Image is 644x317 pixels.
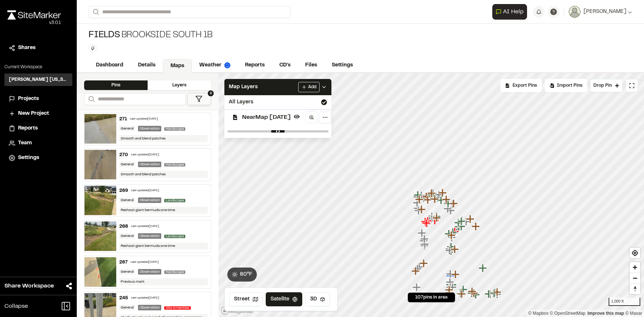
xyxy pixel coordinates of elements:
[84,93,97,105] button: Search
[298,58,324,72] a: Files
[119,305,135,310] div: General
[427,189,437,198] div: Map marker
[238,58,272,72] a: Reports
[449,228,458,237] div: Map marker
[451,245,460,254] div: Map marker
[447,242,457,252] div: Map marker
[433,213,442,223] div: Map marker
[421,240,430,249] div: Map marker
[420,234,430,244] div: Map marker
[415,294,448,301] span: 107 pins in area
[630,283,640,294] button: Reset bearing to north
[9,139,68,147] a: Team
[414,190,423,200] div: Map marker
[163,59,192,73] a: Maps
[242,113,291,122] span: NearMap [DATE]
[438,188,448,198] div: Map marker
[164,163,185,166] span: Hardscape
[458,216,468,225] div: Map marker
[609,298,640,306] div: 1,000 ft
[513,82,537,89] span: Export Pins
[414,204,423,213] div: Map marker
[138,305,161,310] div: Observation
[224,62,230,68] img: precipai.png
[229,83,258,91] span: Map Layers
[292,112,301,121] button: Hide layer
[7,10,61,20] img: rebrand.png
[89,58,131,72] a: Dashboard
[4,64,72,70] p: Current Workspace
[418,228,427,238] div: Map marker
[119,135,208,142] div: Smooth and blend patches
[138,162,161,167] div: Observation
[208,90,214,96] span: 2
[448,200,458,209] div: Map marker
[119,223,128,230] div: 268
[447,247,457,256] div: Map marker
[625,311,642,316] a: Maxar
[630,273,640,283] span: Zoom out
[221,306,253,315] a: Mapbox logo
[545,79,587,92] div: Import Pins into your project
[447,231,457,240] div: Map marker
[442,195,452,204] div: Map marker
[453,225,463,235] div: Map marker
[298,82,320,92] button: Add
[18,95,39,103] span: Projects
[462,217,472,227] div: Map marker
[492,4,530,20] div: Open AI Assistant
[148,80,211,90] div: Layers
[119,259,128,266] div: 267
[420,241,430,251] div: Map marker
[131,189,159,193] div: Last updated [DATE]
[9,95,68,103] a: Projects
[119,187,128,194] div: 269
[9,76,68,83] h3: [PERSON_NAME] [US_STATE]
[240,271,252,279] span: 80 ° F
[447,206,456,216] div: Map marker
[164,306,191,310] span: Site Amenities
[468,287,478,296] div: Map marker
[424,195,433,205] div: Map marker
[457,216,467,226] div: Map marker
[308,84,316,90] span: Add
[472,222,481,231] div: Map marker
[444,199,454,209] div: Map marker
[266,292,302,306] button: Satellite
[192,58,238,72] a: Weather
[138,233,161,239] div: Observation
[470,289,479,298] div: Map marker
[444,204,453,214] div: Map marker
[466,214,476,224] div: Map marker
[413,198,423,208] div: Map marker
[119,126,135,131] div: General
[119,152,128,158] div: 270
[18,139,32,147] span: Team
[131,153,159,157] div: Last updated [DATE]
[164,271,185,274] span: Hardscape
[164,235,185,238] span: Landscape
[450,199,459,209] div: Map marker
[324,58,360,72] a: Settings
[119,242,208,249] div: Reshoot giant bermuda one time
[164,199,185,202] span: Landscape
[557,82,582,89] span: Import Pins
[187,93,211,105] button: 2
[454,218,464,228] div: Map marker
[630,248,640,258] button: Find my location
[493,290,503,299] div: Map marker
[9,110,68,118] a: New Project
[437,196,447,205] div: Map marker
[229,292,263,306] button: Street
[4,302,28,311] span: Collapse
[413,192,423,202] div: Map marker
[446,269,456,279] div: Map marker
[119,197,135,203] div: General
[138,269,161,275] div: Observation
[503,7,524,16] span: AI Help
[491,288,500,297] div: Map marker
[119,278,208,285] div: Previous mark
[428,212,437,221] div: Map marker
[415,262,425,272] div: Map marker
